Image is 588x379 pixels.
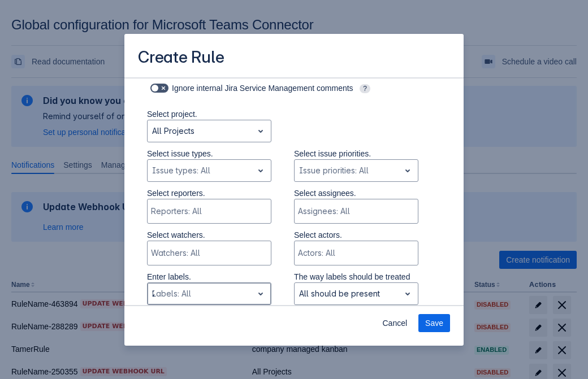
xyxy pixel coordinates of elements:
[147,80,418,96] div: Ignore internal Jira Service Management comments
[147,148,271,159] p: Select issue types.
[294,229,418,241] p: Select actors.
[294,188,418,199] p: Select assignees.
[254,124,267,138] span: open
[425,314,443,332] span: Save
[254,164,267,177] span: open
[418,314,450,332] button: Save
[147,229,271,241] p: Select watchers.
[401,164,414,177] span: open
[138,47,224,69] h3: Create Rule
[124,77,464,306] div: Scrollable content
[360,84,370,93] span: ?
[294,271,418,282] p: The way labels should be treated
[147,188,271,199] p: Select reporters.
[147,108,271,120] p: Select project.
[254,287,267,300] span: open
[147,271,271,282] p: Enter labels.
[382,314,407,332] span: Cancel
[401,287,414,300] span: open
[375,314,414,332] button: Cancel
[294,148,418,159] p: Select issue priorities.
